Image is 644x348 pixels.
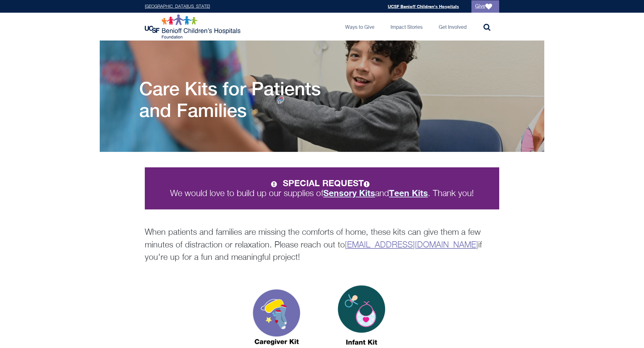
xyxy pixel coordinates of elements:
[145,226,499,264] p: When patients and families are missing the comforts of home, these kits can give them a few minut...
[145,4,210,9] a: [GEOGRAPHIC_DATA][US_STATE]
[340,13,379,41] a: Ways to Give
[345,241,478,249] a: [EMAIL_ADDRESS][DOMAIN_NAME]
[388,4,459,9] a: UCSF Benioff Children's Hospitals
[389,189,428,198] a: Teen Kits
[434,13,471,41] a: Get Involved
[156,178,488,198] p: We would love to build up our supplies of and . Thank you!
[283,178,373,188] strong: SPECIAL REQUEST
[145,14,242,39] img: Logo for UCSF Benioff Children's Hospitals Foundation
[386,13,428,41] a: Impact Stories
[323,189,375,198] a: Sensory Kits
[471,0,499,13] a: Give
[389,188,428,198] strong: Teen Kits
[139,78,349,121] h1: Care Kits for Patients and Families
[323,188,375,198] strong: Sensory Kits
